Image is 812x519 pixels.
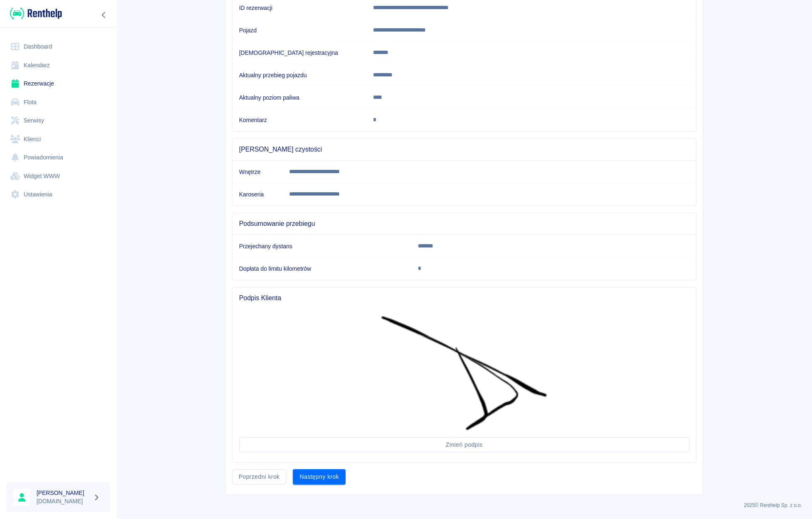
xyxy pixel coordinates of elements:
img: Renthelp logo [10,7,62,20]
h6: Wnętrze [239,168,276,176]
a: Ustawienia [7,185,110,204]
a: Serwisy [7,111,110,130]
a: Renthelp logo [7,7,62,20]
button: Zwiń nawigację [98,10,110,20]
h6: ID rezerwacji [239,4,360,12]
a: Klienci [7,130,110,149]
h6: Komentarz [239,116,360,124]
h6: Aktualny poziom paliwa [239,93,360,102]
button: Zmień podpis [239,437,689,453]
p: 2025 © Renthelp Sp. z o.o. [126,502,802,509]
span: Podpis Klienta [239,294,689,302]
p: [DOMAIN_NAME] [37,497,90,506]
a: Rezerwacje [7,74,110,93]
span: Podsumowanie przebiegu [239,220,689,228]
button: Następny krok [293,469,346,485]
a: Dashboard [7,37,110,56]
a: Widget WWW [7,167,110,186]
span: [PERSON_NAME] czystości [239,145,689,154]
h6: [PERSON_NAME] [37,489,90,497]
h6: Karoseria [239,190,276,198]
h6: Pojazd [239,26,360,34]
h6: Dopłata do limitu kilometrów [239,264,405,273]
a: Powiadomienia [7,148,110,167]
a: Kalendarz [7,56,110,75]
h6: [DEMOGRAPHIC_DATA] rejestracyjna [239,49,360,57]
img: Podpis [381,316,547,431]
h6: Przejechany dystans [239,242,405,250]
a: Flota [7,93,110,112]
h6: Aktualny przebieg pojazdu [239,71,360,79]
button: Poprzedni krok [232,469,287,485]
